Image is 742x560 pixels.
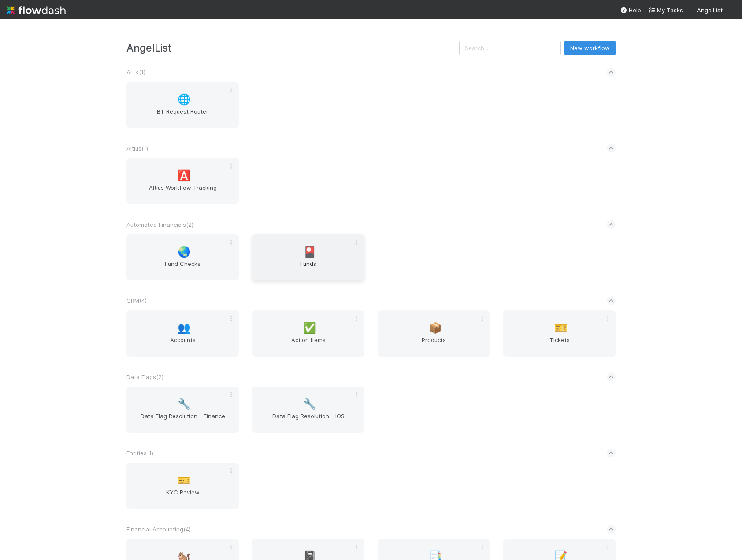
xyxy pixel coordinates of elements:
a: 📦Products [378,310,490,357]
span: Funds [256,259,361,277]
span: Altius ( 1 ) [126,145,148,152]
span: Fund Checks [130,259,235,277]
span: ✅ [303,322,316,334]
span: Entities ( 1 ) [126,449,153,457]
span: 🎫 [554,322,568,334]
span: Action Items [256,335,361,353]
span: BT Request Router [130,107,235,125]
img: avatar_c0d2ec3f-77e2-40ea-8107-ee7bdb5edede.png [726,6,735,15]
span: Accounts [130,335,235,353]
span: 🌐 [178,94,191,105]
span: 👥 [178,322,191,334]
span: Products [381,335,486,353]
span: 🔧 [178,398,191,410]
span: My Tasks [648,7,683,14]
a: 🔧Data Flag Resolution - Finance [126,387,239,433]
input: Search... [459,41,561,55]
span: 🅰️ [178,170,191,181]
span: 📦 [429,322,442,334]
span: Data Flag Resolution - Finance [130,412,235,429]
a: 🅰️Altius Workflow Tracking [126,158,239,204]
span: 🎫 [178,475,191,486]
button: New workflow [564,41,616,55]
a: 👥Accounts [126,310,239,357]
a: 🌏Fund Checks [126,234,239,280]
a: 🎫KYC Review [126,463,239,509]
span: Altius Workflow Tracking [130,183,235,201]
div: Help [620,6,641,15]
span: 🌏 [178,246,191,258]
span: 🎴 [303,246,316,258]
a: 🎴Funds [252,234,364,280]
span: CRM ( 4 ) [126,297,147,304]
span: 🔧 [303,398,316,410]
a: ✅Action Items [252,310,364,357]
span: AngelList [697,7,723,14]
span: Tickets [507,335,612,353]
span: Automated Financials ( 2 ) [126,221,193,228]
h3: AngelList [126,42,459,54]
a: 🔧Data Flag Resolution - IOS [252,387,364,433]
span: KYC Review [130,488,235,505]
span: AL < ( 1 ) [126,69,145,76]
a: My Tasks [648,6,683,15]
span: Financial Accounting ( 4 ) [126,526,191,533]
span: Data Flag Resolution - IOS [256,412,361,429]
a: 🎫Tickets [503,310,616,357]
img: logo-inverted-e16ddd16eac7371096b0.svg [7,3,66,18]
span: Data Flags ( 2 ) [126,373,163,380]
a: 🌐BT Request Router [126,82,239,128]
